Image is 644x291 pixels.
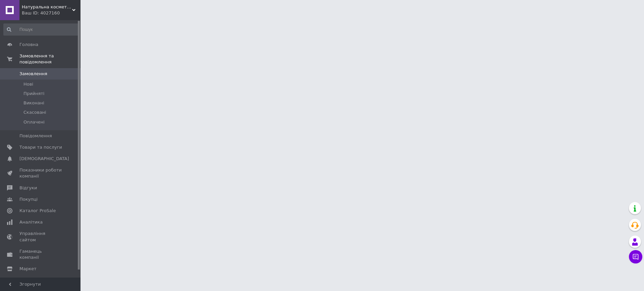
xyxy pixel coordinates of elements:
[19,208,56,214] span: Каталог ProSale
[19,196,38,202] span: Покупці
[19,144,62,150] span: Товари та послуги
[629,250,642,263] button: Чат з покупцем
[19,71,47,77] span: Замовлення
[19,231,62,243] span: Управління сайтом
[19,167,62,179] span: Показники роботи компанії
[19,248,62,260] span: Гаманець компанії
[22,10,80,16] div: Ваш ID: 4027160
[19,185,37,191] span: Відгуки
[23,109,46,115] span: Скасовані
[19,266,37,272] span: Маркет
[22,4,72,10] span: Натуральна косметика України та Туреччини
[3,23,79,36] input: Пошук
[23,81,33,87] span: Нові
[23,119,45,125] span: Оплачені
[19,42,38,48] span: Головна
[19,156,69,162] span: [DEMOGRAPHIC_DATA]
[23,91,44,97] span: Прийняті
[19,219,43,225] span: Аналітика
[19,133,52,139] span: Повідомлення
[23,100,44,106] span: Виконані
[19,53,80,65] span: Замовлення та повідомлення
